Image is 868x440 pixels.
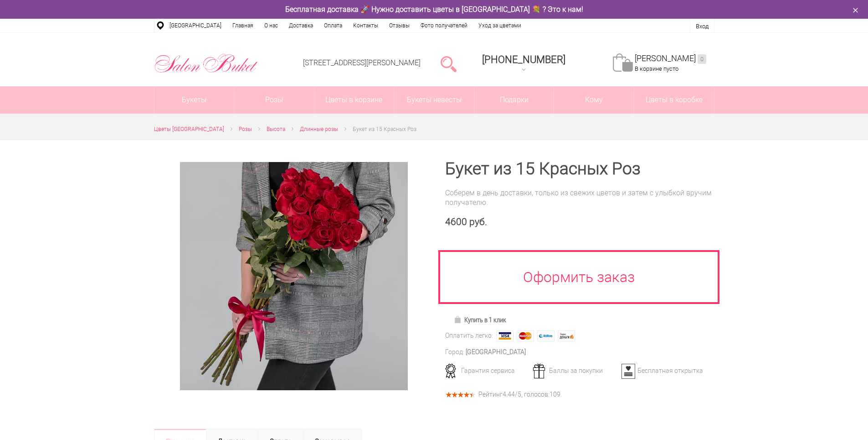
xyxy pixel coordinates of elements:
span: Цветы [GEOGRAPHIC_DATA] [154,126,224,132]
a: Высота [267,125,285,134]
span: 4.44 [503,391,515,398]
img: Яндекс Деньги [558,330,575,341]
a: Оформить заказ [438,250,720,304]
span: Розы [239,126,252,132]
div: Оплатить легко: [445,331,493,340]
a: Оплата [318,19,348,32]
span: Высота [267,126,285,132]
div: Баллы за покупки [530,367,620,375]
div: Соберем в день доставки, только из свежих цветов и затем с улыбкой вручим получателю. [445,188,714,207]
div: 4600 руб. [445,216,714,228]
a: [PERSON_NAME] [635,53,706,64]
a: Увеличить [165,162,423,390]
a: Розы [239,125,252,134]
a: О нас [259,19,283,32]
a: Цветы в корзине [314,86,394,114]
a: Длинные розы [300,125,338,134]
a: Доставка [283,19,318,32]
a: [GEOGRAPHIC_DATA] [164,19,227,32]
a: Отзывы [384,19,415,32]
h1: Букет из 15 Красных Роз [445,161,714,177]
img: Visa [496,330,514,341]
span: Кому [554,86,634,114]
a: Фото получателей [415,19,473,32]
img: Купить в 1 клик [454,316,464,323]
img: Букет из 15 Красных Роз [180,162,408,390]
div: Бесплатная доставка 🚀 Нужно доставить цветы в [GEOGRAPHIC_DATA] 💐 ? Это к нам! [147,5,721,14]
a: Вход [696,23,709,30]
a: Подарки [474,86,554,114]
a: Букеты [154,86,234,114]
span: Букет из 15 Красных Роз [353,126,416,132]
div: Рейтинг /5, голосов: . [478,392,562,397]
a: Купить в 1 клик [450,314,510,326]
a: [STREET_ADDRESS][PERSON_NAME] [303,58,421,67]
a: Цветы [GEOGRAPHIC_DATA] [154,125,224,134]
img: Цветы Нижний Новгород [154,52,258,75]
a: Контакты [348,19,384,32]
a: Уход за цветами [473,19,527,32]
div: [GEOGRAPHIC_DATA] [466,347,526,357]
a: Букеты невесты [394,86,474,114]
a: Цветы в коробке [634,86,714,114]
img: MasterCard [517,330,534,341]
span: [PHONE_NUMBER] [482,54,565,65]
div: Бесплатная открытка [618,367,708,375]
ins: 0 [698,54,706,64]
div: Город: [445,347,464,357]
span: В корзине пусто [635,65,678,72]
a: [PHONE_NUMBER] [477,51,571,77]
img: Webmoney [537,330,555,341]
div: Гарантия сервиса [442,367,532,375]
span: 109 [550,391,560,398]
a: Розы [234,86,314,114]
span: Длинные розы [300,126,338,132]
a: Главная [227,19,259,32]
